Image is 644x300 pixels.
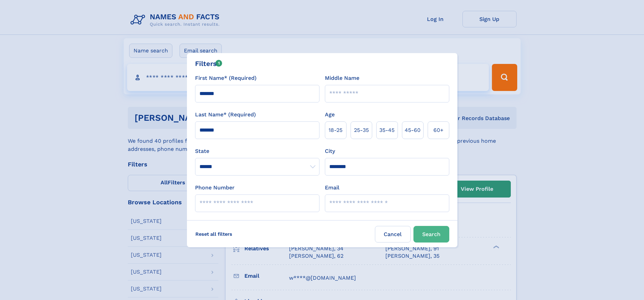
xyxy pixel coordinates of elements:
label: Age [325,111,335,119]
div: Filters [195,59,222,69]
label: Last Name* (Required) [195,111,256,119]
label: Reset all filters [191,226,237,242]
button: Search [413,226,449,243]
label: City [325,147,335,155]
span: 60+ [433,126,444,134]
label: Email [325,184,339,192]
label: First Name* (Required) [195,74,257,82]
span: 25‑35 [354,126,369,134]
label: Cancel [375,226,411,243]
span: 45‑60 [405,126,421,134]
label: Middle Name [325,74,359,82]
label: State [195,147,319,155]
span: 35‑45 [379,126,395,134]
span: 18‑25 [329,126,342,134]
label: Phone Number [195,184,235,192]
